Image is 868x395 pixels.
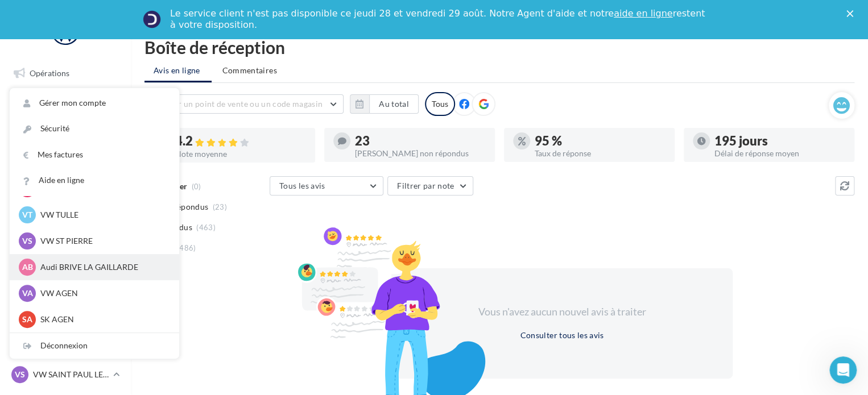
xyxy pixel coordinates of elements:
[7,176,124,199] a: Contacts
[196,223,216,232] span: (463)
[535,149,666,157] div: Taux de réponse
[9,364,122,385] a: VS VW SAINT PAUL LES DAX
[350,94,419,114] button: Au total
[387,176,473,196] button: Filtrer par note
[7,232,124,256] a: Calendrier
[425,92,455,116] div: Tous
[355,149,486,157] div: [PERSON_NAME] non répondus
[846,10,858,17] div: Fermer
[177,243,196,252] span: (486)
[279,181,325,190] span: Tous les avis
[10,142,179,168] a: Mes factures
[40,288,166,299] p: VW AGEN
[15,369,25,380] span: VS
[22,261,33,273] span: AB
[40,314,166,325] p: SK AGEN
[355,135,486,147] div: 23
[7,90,124,114] a: Boîte de réception
[515,329,608,342] button: Consulter tous les avis
[40,209,166,221] p: VW TULLE
[40,261,166,273] p: Audi BRIVE LA GAILLARDE
[144,39,854,56] div: Boîte de réception
[213,202,227,211] span: (23)
[829,356,857,384] iframe: Intercom live chat
[30,68,69,78] span: Opérations
[535,135,666,147] div: 95 %
[143,10,161,28] img: Profile image for Service-Client
[22,235,32,247] span: VS
[369,94,419,114] button: Au total
[10,168,179,193] a: Aide en ligne
[10,333,179,359] div: Déconnexion
[7,260,124,294] a: PLV et print personnalisable
[22,314,32,325] span: SA
[7,298,124,331] a: Campagnes DataOnDemand
[7,147,124,171] a: Campagnes
[170,8,707,31] div: Le service client n'est pas disponible ce jeudi 28 et vendredi 29 août. Notre Agent d'aide et not...
[7,61,124,85] a: Opérations
[714,149,845,157] div: Délai de réponse moyen
[144,94,344,114] button: Choisir un point de vente ou un code magasin
[7,203,124,227] a: Médiathèque
[40,235,166,247] p: VW ST PIERRE
[7,119,124,143] a: Visibilité en ligne
[22,209,32,221] span: VT
[155,201,208,213] span: Non répondus
[154,99,323,109] span: Choisir un point de vente ou un code magasin
[10,116,179,142] a: Sécurité
[270,176,383,196] button: Tous les avis
[33,369,109,380] p: VW SAINT PAUL LES DAX
[614,8,672,19] a: aide en ligne
[175,135,306,148] div: 4.2
[175,150,306,158] div: Note moyenne
[464,305,660,319] div: Vous n'avez aucun nouvel avis à traiter
[222,65,277,76] span: Commentaires
[22,288,33,299] span: VA
[714,135,845,147] div: 195 jours
[10,90,179,116] a: Gérer mon compte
